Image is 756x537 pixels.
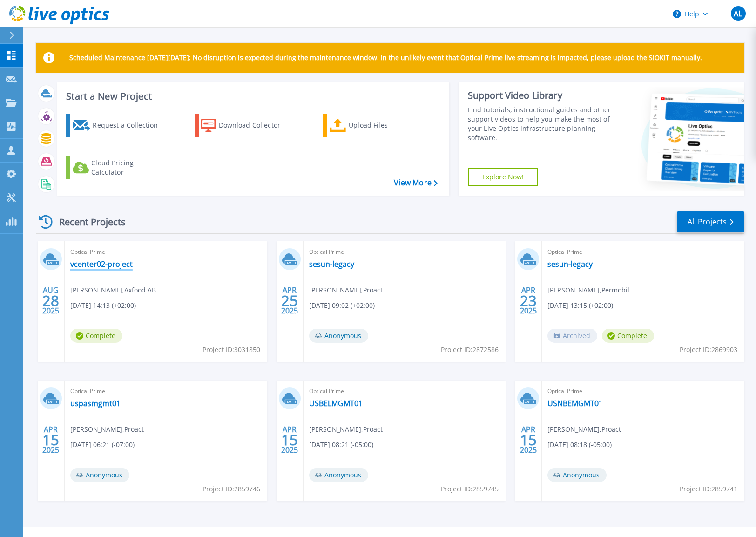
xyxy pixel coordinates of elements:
[309,399,363,408] a: USBELMGMT01
[36,211,138,233] div: Recent Projects
[547,424,621,435] span: [PERSON_NAME] , Proact
[468,89,612,102] div: Support Video Library
[547,399,603,408] a: USNBEMGMT01
[547,259,593,269] a: sesun-legacy
[66,156,170,179] a: Cloud Pricing Calculator
[70,424,144,435] span: [PERSON_NAME] , Proact
[281,436,298,444] span: 15
[202,345,260,355] span: Project ID: 3031850
[70,285,156,295] span: [PERSON_NAME] , Axfood AB
[93,116,167,135] div: Request a Collection
[309,259,354,269] a: sesun-legacy
[547,468,607,482] span: Anonymous
[547,300,613,311] span: [DATE] 13:15 (+02:00)
[468,168,539,186] a: Explore Now!
[202,484,260,494] span: Project ID: 2859746
[677,211,744,232] a: All Projects
[281,297,298,305] span: 25
[42,297,59,305] span: 28
[42,423,60,457] div: APR 2025
[66,114,170,137] a: Request a Collection
[309,329,368,343] span: Anonymous
[309,440,373,450] span: [DATE] 08:21 (-05:00)
[195,114,298,137] a: Download Collector
[91,158,166,177] div: Cloud Pricing Calculator
[547,285,629,295] span: [PERSON_NAME] , Permobil
[70,259,133,269] a: vcenter02-project
[219,116,293,135] div: Download Collector
[70,386,262,396] span: Optical Prime
[394,178,437,187] a: View More
[468,105,612,143] div: Find tutorials, instructional guides and other support videos to help you make the most of your L...
[309,247,500,257] span: Optical Prime
[520,436,537,444] span: 15
[602,329,654,343] span: Complete
[70,399,121,408] a: uspasmgmt01
[70,329,122,343] span: Complete
[42,284,60,318] div: AUG 2025
[281,423,298,457] div: APR 2025
[349,116,423,135] div: Upload Files
[547,440,612,450] span: [DATE] 08:18 (-05:00)
[547,247,739,257] span: Optical Prime
[520,297,537,305] span: 23
[70,247,262,257] span: Optical Prime
[441,345,499,355] span: Project ID: 2872586
[70,300,136,311] span: [DATE] 14:13 (+02:00)
[323,114,427,137] a: Upload Files
[309,386,500,396] span: Optical Prime
[547,386,739,396] span: Optical Prime
[441,484,499,494] span: Project ID: 2859745
[69,54,702,61] p: Scheduled Maintenance [DATE][DATE]: No disruption is expected during the maintenance window. In t...
[309,424,383,435] span: [PERSON_NAME] , Proact
[547,329,597,343] span: Archived
[520,423,537,457] div: APR 2025
[281,284,298,318] div: APR 2025
[309,468,368,482] span: Anonymous
[680,345,737,355] span: Project ID: 2869903
[680,484,737,494] span: Project ID: 2859741
[66,91,437,102] h3: Start a New Project
[70,440,135,450] span: [DATE] 06:21 (-07:00)
[70,468,129,482] span: Anonymous
[309,300,375,311] span: [DATE] 09:02 (+02:00)
[520,284,537,318] div: APR 2025
[309,285,383,295] span: [PERSON_NAME] , Proact
[734,10,742,17] span: AL
[42,436,59,444] span: 15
